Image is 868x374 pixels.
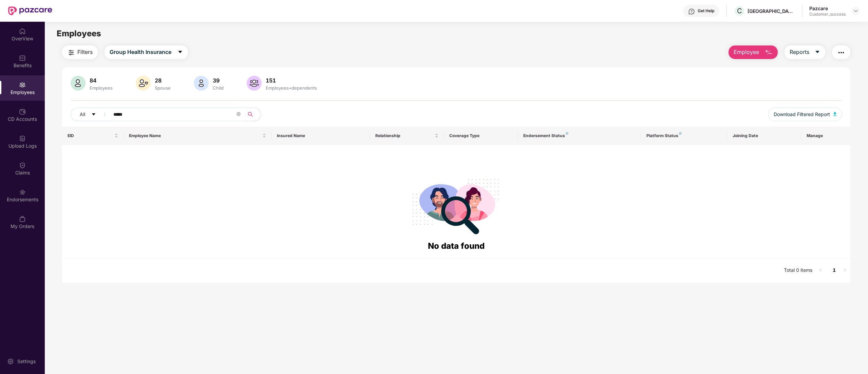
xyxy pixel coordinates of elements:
button: Download Filtered Report [768,108,842,121]
th: Insured Name [271,127,370,145]
div: Endorsement Status [523,133,636,138]
img: svg+xml;base64,PHN2ZyBpZD0iVXBsb2FkX0xvZ3MiIGRhdGEtbmFtZT0iVXBsb2FkIExvZ3MiIHhtbG5zPSJodHRwOi8vd3... [19,135,26,142]
li: Total 0 items [784,265,812,276]
img: svg+xml;base64,PHN2ZyBpZD0iTXlfT3JkZXJzIiBkYXRhLW5hbWU9Ik15IE9yZGVycyIgeG1sbnM9Imh0dHA6Ly93d3cudz... [19,216,26,222]
div: Settings [15,358,38,365]
a: 1 [829,265,839,275]
img: svg+xml;base64,PHN2ZyBpZD0iRW5kb3JzZW1lbnRzIiB4bWxucz0iaHR0cDovL3d3dy53My5vcmcvMjAwMC9zdmciIHdpZH... [19,189,26,195]
button: right [839,265,850,276]
span: caret-down [91,112,96,117]
th: Employee Name [124,127,271,145]
span: caret-down [177,49,183,55]
span: search [244,112,257,117]
div: Spouse [153,85,172,91]
button: Filters [62,45,98,59]
span: No data found [428,241,485,251]
img: svg+xml;base64,PHN2ZyB4bWxucz0iaHR0cDovL3d3dy53My5vcmcvMjAwMC9zdmciIHdpZHRoPSIyNCIgaGVpZ2h0PSIyNC... [67,49,75,57]
img: svg+xml;base64,PHN2ZyBpZD0iU2V0dGluZy0yMHgyMCIgeG1sbnM9Imh0dHA6Ly93d3cudzMub3JnLzIwMDAvc3ZnIiB3aW... [7,358,14,365]
span: All [80,111,85,118]
span: EID [68,133,113,138]
th: Relationship [370,127,444,145]
th: EID [62,127,124,145]
span: Reports [790,48,809,56]
div: Child [211,85,225,91]
span: right [843,268,847,272]
span: Relationship [375,133,433,138]
img: svg+xml;base64,PHN2ZyB4bWxucz0iaHR0cDovL3d3dy53My5vcmcvMjAwMC9zdmciIHdpZHRoPSIyODgiIGhlaWdodD0iMj... [408,171,505,240]
img: New Pazcare Logo [8,6,52,15]
span: close-circle [237,112,241,116]
button: Employee [729,45,778,59]
span: Download Filtered Report [774,111,830,118]
div: 84 [88,77,114,84]
button: Reportscaret-down [785,45,825,59]
th: Manage [801,127,850,145]
li: Previous Page [815,265,826,276]
button: search [244,108,261,121]
img: svg+xml;base64,PHN2ZyBpZD0iQ2xhaW0iIHhtbG5zPSJodHRwOi8vd3d3LnczLm9yZy8yMDAwL3N2ZyIgd2lkdGg9IjIwIi... [19,162,26,169]
div: Platform Status [646,133,722,138]
div: 28 [153,77,172,84]
th: Coverage Type [444,127,518,145]
img: svg+xml;base64,PHN2ZyB4bWxucz0iaHR0cDovL3d3dy53My5vcmcvMjAwMC9zdmciIHhtbG5zOnhsaW5rPSJodHRwOi8vd3... [71,76,86,91]
img: svg+xml;base64,PHN2ZyB4bWxucz0iaHR0cDovL3d3dy53My5vcmcvMjAwMC9zdmciIHhtbG5zOnhsaW5rPSJodHRwOi8vd3... [136,76,151,91]
li: Next Page [839,265,850,276]
span: C [737,7,742,15]
div: [GEOGRAPHIC_DATA] [748,8,795,14]
img: svg+xml;base64,PHN2ZyB4bWxucz0iaHR0cDovL3d3dy53My5vcmcvMjAwMC9zdmciIHhtbG5zOnhsaW5rPSJodHRwOi8vd3... [765,49,773,57]
div: Get Help [698,8,714,14]
th: Joining Date [727,127,801,145]
div: Employees+dependents [264,85,318,91]
img: svg+xml;base64,PHN2ZyBpZD0iRW1wbG95ZWVzIiB4bWxucz0iaHR0cDovL3d3dy53My5vcmcvMjAwMC9zdmciIHdpZHRoPS... [19,81,26,88]
img: svg+xml;base64,PHN2ZyB4bWxucz0iaHR0cDovL3d3dy53My5vcmcvMjAwMC9zdmciIHdpZHRoPSIyNCIgaGVpZ2h0PSIyNC... [837,49,845,57]
button: Group Health Insurancecaret-down [105,45,188,59]
img: svg+xml;base64,PHN2ZyB4bWxucz0iaHR0cDovL3d3dy53My5vcmcvMjAwMC9zdmciIHhtbG5zOnhsaW5rPSJodHRwOi8vd3... [247,76,262,91]
span: Employee [734,48,759,56]
div: Pazcare [809,5,846,12]
span: Employees [57,29,101,38]
img: svg+xml;base64,PHN2ZyBpZD0iRHJvcGRvd24tMzJ4MzIiIHhtbG5zPSJodHRwOi8vd3d3LnczLm9yZy8yMDAwL3N2ZyIgd2... [853,8,858,14]
div: Employees [88,85,114,91]
button: left [815,265,826,276]
span: caret-down [815,49,820,55]
img: svg+xml;base64,PHN2ZyBpZD0iSG9tZSIgeG1sbnM9Imh0dHA6Ly93d3cudzMub3JnLzIwMDAvc3ZnIiB3aWR0aD0iMjAiIG... [19,28,26,35]
img: svg+xml;base64,PHN2ZyB4bWxucz0iaHR0cDovL3d3dy53My5vcmcvMjAwMC9zdmciIHhtbG5zOnhsaW5rPSJodHRwOi8vd3... [833,112,837,116]
span: Group Health Insurance [110,48,171,56]
div: Customer_success [809,12,846,17]
img: svg+xml;base64,PHN2ZyB4bWxucz0iaHR0cDovL3d3dy53My5vcmcvMjAwMC9zdmciIHdpZHRoPSI4IiBoZWlnaHQ9IjgiIH... [566,132,568,135]
img: svg+xml;base64,PHN2ZyB4bWxucz0iaHR0cDovL3d3dy53My5vcmcvMjAwMC9zdmciIHhtbG5zOnhsaW5rPSJodHRwOi8vd3... [194,76,209,91]
span: Filters [77,48,93,56]
img: svg+xml;base64,PHN2ZyBpZD0iQ0RfQWNjb3VudHMiIGRhdGEtbmFtZT0iQ0QgQWNjb3VudHMiIHhtbG5zPSJodHRwOi8vd3... [19,108,26,115]
img: svg+xml;base64,PHN2ZyBpZD0iQmVuZWZpdHMiIHhtbG5zPSJodHRwOi8vd3d3LnczLm9yZy8yMDAwL3N2ZyIgd2lkdGg9Ij... [19,55,26,61]
span: close-circle [237,111,241,118]
div: 151 [264,77,318,84]
span: Employee Name [129,133,261,138]
img: svg+xml;base64,PHN2ZyB4bWxucz0iaHR0cDovL3d3dy53My5vcmcvMjAwMC9zdmciIHdpZHRoPSI4IiBoZWlnaHQ9IjgiIH... [679,132,682,135]
img: svg+xml;base64,PHN2ZyBpZD0iSGVscC0zMngzMiIgeG1sbnM9Imh0dHA6Ly93d3cudzMub3JnLzIwMDAvc3ZnIiB3aWR0aD... [688,8,695,15]
div: 39 [211,77,225,84]
button: Allcaret-down [71,108,112,121]
span: left [818,268,823,272]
